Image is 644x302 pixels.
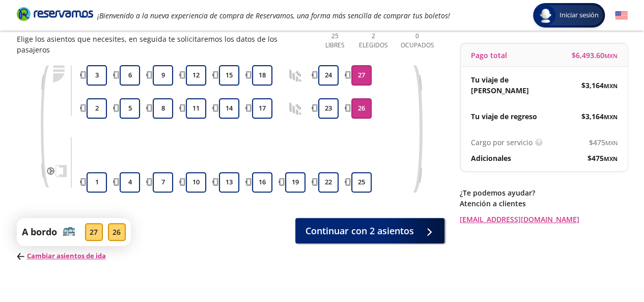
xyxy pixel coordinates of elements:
p: 0 Ocupados [398,32,437,50]
p: 2 Elegidos [356,32,390,50]
span: Continuar con 2 asientos [305,224,414,238]
p: Tu viaje de regreso [471,111,537,122]
button: 6 [120,65,140,86]
a: Brand Logo [17,6,93,24]
button: 8 [153,98,173,119]
button: English [615,9,628,22]
span: $ 475 [587,153,618,163]
button: 13 [219,172,239,193]
span: $ 475 [589,137,618,148]
p: Adicionales [471,153,511,163]
div: 26 [108,223,126,241]
small: MXN [604,155,618,162]
small: MXN [604,82,618,90]
i: Brand Logo [17,6,93,21]
button: 3 [87,65,107,86]
p: ¿Te podemos ayudar? [460,187,628,198]
button: 10 [186,172,206,193]
button: 5 [120,98,140,119]
button: 23 [318,98,339,119]
button: 2 [87,98,107,119]
button: 11 [186,98,206,119]
small: MXN [605,139,618,147]
button: 17 [252,98,272,119]
p: 25 Libres [321,32,349,50]
button: 26 [351,98,372,119]
span: Iniciar sesión [555,10,603,20]
span: $ 6,493.60 [572,50,618,61]
button: 25 [351,172,372,193]
button: 4 [120,172,140,193]
p: Pago total [471,50,507,61]
p: Elige los asientos que necesites, en seguida te solicitaremos los datos de los pasajeros [17,34,311,55]
button: 27 [351,65,372,86]
p: Tu viaje de [PERSON_NAME] [471,74,544,96]
button: 7 [153,172,173,193]
iframe: Messagebird Livechat Widget [585,243,634,292]
button: 19 [285,172,305,193]
button: 12 [186,65,206,86]
span: $ 3,164 [581,80,618,91]
button: Continuar con 2 asientos [295,218,444,243]
button: 16 [252,172,272,193]
a: [EMAIL_ADDRESS][DOMAIN_NAME] [460,214,628,225]
p: Atención a clientes [460,198,628,209]
button: 15 [219,65,239,86]
small: MXN [604,52,618,60]
p: Cambiar asientos de ida [17,251,131,261]
p: A bordo [22,225,57,239]
div: 27 [85,223,103,241]
span: $ 3,164 [581,111,618,122]
button: 22 [318,172,339,193]
p: Cargo por servicio [471,137,533,148]
em: ¡Bienvenido a la nueva experiencia de compra de Reservamos, una forma más sencilla de comprar tus... [97,11,450,20]
button: 9 [153,65,173,86]
button: 14 [219,98,239,119]
small: MXN [604,113,618,121]
button: 24 [318,65,339,86]
button: 1 [87,172,107,193]
button: 18 [252,65,272,86]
